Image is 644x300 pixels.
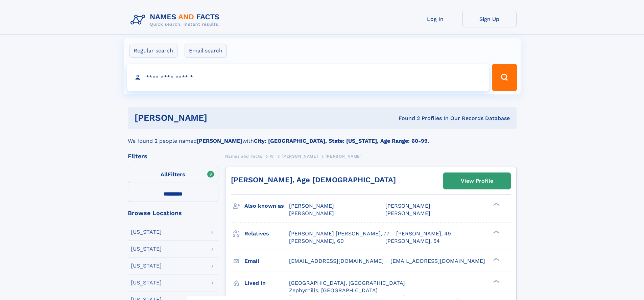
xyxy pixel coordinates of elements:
[408,11,462,27] a: Log In
[492,230,500,234] div: ❯
[461,173,493,189] div: View Profile
[127,64,489,91] input: search input
[131,246,162,252] div: [US_STATE]
[492,257,500,261] div: ❯
[282,154,318,159] span: [PERSON_NAME]
[444,173,510,189] a: View Profile
[197,138,242,144] b: [PERSON_NAME]
[390,258,485,264] span: [EMAIL_ADDRESS][DOMAIN_NAME]
[131,263,162,269] div: [US_STATE]
[244,200,289,212] h3: Also known as
[270,154,274,159] span: W
[128,129,517,145] div: We found 2 people named with .
[289,237,344,245] a: [PERSON_NAME], 60
[492,64,517,91] button: Search Button
[185,44,227,58] label: Email search
[492,279,500,283] div: ❯
[462,11,517,27] a: Sign Up
[254,138,428,144] b: City: [GEOGRAPHIC_DATA], State: [US_STATE], Age Range: 60-99
[385,203,430,209] span: [PERSON_NAME]
[326,154,362,159] span: [PERSON_NAME]
[128,167,218,183] label: Filters
[270,152,274,160] a: W
[231,176,396,184] a: [PERSON_NAME], Age [DEMOGRAPHIC_DATA]
[385,210,430,216] span: [PERSON_NAME]
[289,230,389,237] a: [PERSON_NAME] [PERSON_NAME], 77
[289,210,334,216] span: [PERSON_NAME]
[244,228,289,239] h3: Relatives
[225,152,262,160] a: Names and Facts
[131,280,162,285] div: [US_STATE]
[128,210,218,216] div: Browse Locations
[128,11,225,29] img: Logo Names and Facts
[244,277,289,289] h3: Lived in
[161,171,168,178] span: All
[492,202,500,207] div: ❯
[289,280,405,286] span: [GEOGRAPHIC_DATA], [GEOGRAPHIC_DATA]
[131,229,162,235] div: [US_STATE]
[289,258,384,264] span: [EMAIL_ADDRESS][DOMAIN_NAME]
[385,237,440,245] a: [PERSON_NAME], 54
[303,115,510,122] div: Found 2 Profiles In Our Records Database
[289,203,334,209] span: [PERSON_NAME]
[128,153,218,159] div: Filters
[244,255,289,267] h3: Email
[396,230,451,237] a: [PERSON_NAME], 49
[289,287,378,294] span: Zephyrhills, [GEOGRAPHIC_DATA]
[135,114,303,122] h1: [PERSON_NAME]
[129,44,177,58] label: Regular search
[282,152,318,160] a: [PERSON_NAME]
